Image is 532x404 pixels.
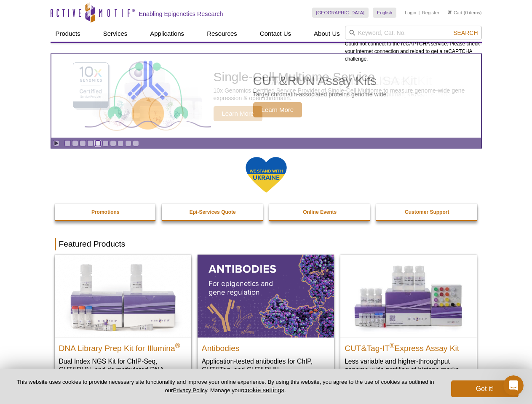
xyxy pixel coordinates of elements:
a: Login [405,10,416,16]
a: Go to slide 10 [133,140,139,146]
sup: ® [175,342,180,349]
h2: Enabling Epigenetics Research [139,10,223,18]
a: [GEOGRAPHIC_DATA] [312,8,369,18]
div: Could not connect to the reCAPTCHA service. Please check your internet connection and reload to g... [345,26,482,63]
li: | [419,8,420,18]
p: This website uses cookies to provide necessary site functionality and improve your online experie... [13,378,437,394]
li: (0 items) [448,8,482,18]
a: Toggle autoplay [53,140,59,146]
img: CUT&Tag-IT® Express Assay Kit [340,255,477,337]
span: Learn More [253,102,302,117]
h2: CUT&RUN Assay Kits [253,74,388,87]
a: Products [51,26,86,42]
img: DNA Library Prep Kit for Illumina [55,255,191,337]
img: Your Cart [448,10,452,14]
strong: Promotions [91,209,120,215]
a: All Antibodies Antibodies Application-tested antibodies for ChIP, CUT&Tag, and CUT&RUN. [198,255,334,382]
a: Online Events [269,204,371,220]
a: CUT&Tag-IT® Express Assay Kit CUT&Tag-IT®Express Assay Kit Less variable and higher-throughput ge... [340,255,477,382]
button: cookie settings [243,386,284,393]
a: English [373,8,396,18]
a: CUT&RUN Assay Kits CUT&RUN Assay Kits Target chromatin-associated proteins genome wide. Learn More [51,54,481,138]
strong: Online Events [303,209,337,215]
button: Search [451,29,480,37]
article: CUT&RUN Assay Kits [51,54,481,138]
p: Target chromatin-associated proteins genome wide. [253,90,388,98]
a: Go to slide 9 [125,140,131,146]
a: Contact Us [255,26,296,42]
a: Epi-Services Quote [162,204,264,220]
img: We Stand With Ukraine [245,156,287,194]
strong: Epi-Services Quote [190,209,236,215]
a: Promotions [55,204,157,220]
a: Go to slide 8 [118,140,124,146]
strong: Customer Support [405,209,449,215]
iframe: Intercom live chat [503,375,524,396]
span: Search [453,29,478,36]
button: Got it! [451,380,519,397]
a: Go to slide 3 [80,140,86,146]
a: Go to slide 1 [64,140,71,146]
a: Customer Support [376,204,478,220]
p: Application-tested antibodies for ChIP, CUT&Tag, and CUT&RUN. [202,357,330,374]
a: Applications [145,26,189,42]
a: Privacy Policy [173,387,207,393]
h2: Antibodies [202,340,330,353]
p: Less variable and higher-throughput genome-wide profiling of histone marks​. [345,357,473,374]
p: Dual Index NGS Kit for ChIP-Seq, CUT&RUN, and ds methylated DNA assays. [59,357,187,383]
img: All Antibodies [198,255,334,337]
a: Resources [202,26,242,42]
h2: CUT&Tag-IT Express Assay Kit [345,340,473,353]
a: Go to slide 7 [110,140,116,146]
a: Go to slide 5 [95,140,101,146]
a: Register [422,10,439,16]
a: About Us [309,26,345,42]
a: Services [98,26,133,42]
a: Go to slide 4 [87,140,94,146]
a: Go to slide 2 [72,140,78,146]
input: Keyword, Cat. No. [345,26,482,40]
a: Cart [448,10,462,16]
a: DNA Library Prep Kit for Illumina DNA Library Prep Kit for Illumina® Dual Index NGS Kit for ChIP-... [55,255,191,391]
h2: DNA Library Prep Kit for Illumina [59,340,187,353]
a: Go to slide 6 [102,140,109,146]
h2: Featured Products [55,238,478,250]
sup: ® [390,342,395,349]
img: CUT&RUN Assay Kits [85,58,211,135]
